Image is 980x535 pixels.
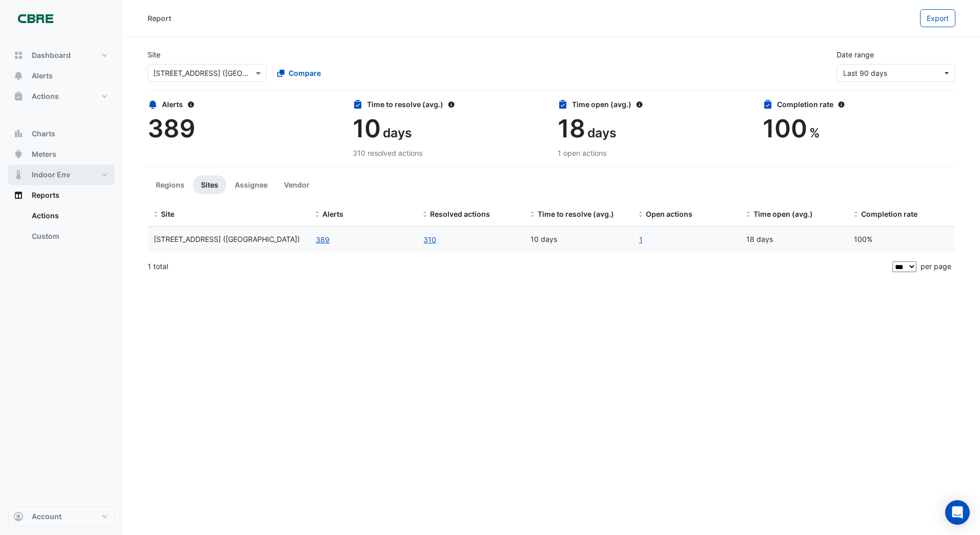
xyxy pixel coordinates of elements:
span: Meters [32,149,56,159]
button: Meters [8,144,115,164]
span: Dashboard [32,50,71,60]
app-icon: Actions [13,91,24,101]
div: Reports [8,205,115,251]
label: Site [148,49,160,60]
span: Open actions [646,210,692,218]
span: Site [161,210,174,218]
span: Export [927,14,949,23]
span: 17 May 25 - 15 Aug 25 [843,69,887,77]
span: 389 [148,113,195,143]
span: Account [32,511,62,522]
button: Assignee [227,175,276,194]
span: Compare [289,68,321,78]
button: Sites [193,175,227,194]
div: 310 resolved actions [353,148,545,158]
span: Alerts [322,210,343,218]
a: 310 [423,234,437,245]
button: Reports [8,185,115,205]
a: Custom [24,226,115,246]
button: Actions [8,86,115,107]
span: Reports [32,190,59,200]
span: Completion rate [861,210,917,218]
div: Completion rate [763,99,955,110]
button: Last 90 days [836,64,955,82]
button: Export [920,9,955,27]
app-icon: Reports [13,190,24,200]
span: 100 [763,113,807,143]
span: Charts [32,129,55,139]
app-icon: Indoor Env [13,170,24,180]
app-icon: Dashboard [13,50,24,60]
app-icon: Charts [13,129,24,139]
button: Regions [148,175,193,194]
button: Indoor Env [8,164,115,185]
div: 1 total [148,254,890,279]
button: Vendor [276,175,318,194]
span: Actions [32,91,59,101]
span: Alerts [32,71,53,81]
div: 100% [854,234,949,245]
div: 10 days [530,234,626,245]
div: 18 days [746,234,842,245]
span: Time to resolve (avg.) [538,210,614,218]
span: per page [921,262,951,271]
div: Open Intercom Messenger [945,500,970,525]
a: 1 [639,234,643,245]
button: Alerts [8,66,115,86]
button: Charts [8,124,115,144]
span: 10 [353,113,381,143]
a: Actions [24,205,115,226]
app-icon: Alerts [13,71,24,81]
span: Time open (avg.) [753,210,813,218]
button: 389 [315,234,330,245]
img: Company Logo [12,8,58,29]
span: 18 [558,113,585,143]
div: Report [148,13,171,24]
app-icon: Meters [13,149,24,159]
div: Time to resolve (avg.) [353,99,545,110]
div: Alerts [148,99,340,110]
span: % [809,125,820,140]
span: Indoor Env [32,170,70,180]
span: days [383,125,412,140]
span: days [587,125,616,140]
span: 913 Whitehorse Rd (ATO Box Hill) [154,235,300,243]
span: Resolved actions [430,210,490,218]
button: Compare [271,64,328,82]
div: Completion (%) = Resolved Actions / (Resolved Actions + Open Actions) [854,209,949,220]
div: 1 open actions [558,148,750,158]
button: Account [8,506,115,527]
div: Time open (avg.) [558,99,750,110]
label: Date range [836,49,874,60]
button: Dashboard [8,45,115,66]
